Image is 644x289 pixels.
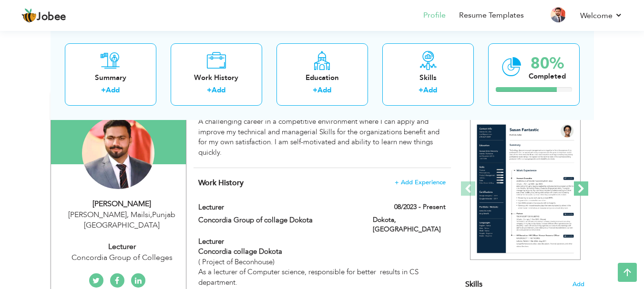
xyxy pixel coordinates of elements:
h4: This helps to show the companies you have worked for. [198,178,445,188]
div: Summary [72,72,149,82]
span: Jobee [37,12,66,22]
div: Lecturer [58,241,186,252]
a: Add [106,85,120,95]
label: 08/2023 - Present [394,202,446,212]
span: Add [572,280,584,289]
div: [PERSON_NAME] [58,199,186,209]
a: Add [317,85,331,95]
div: Skills [390,72,466,82]
img: Profile Img [551,7,566,22]
a: Add [423,85,437,95]
div: Work History [178,72,255,82]
label: Dokota, [GEOGRAPHIC_DATA] [373,215,446,234]
label: + [313,85,317,95]
a: Welcome [580,10,623,21]
div: A challenging career in a competitive environment where I can apply and improve my technical and ... [198,117,445,158]
strong: Concordia collage Dokota [198,247,282,256]
a: Add [212,85,225,95]
img: jobee.io [21,8,37,23]
div: Education [284,72,360,82]
label: + [207,85,212,95]
span: + Add Experience [395,179,446,186]
img: Yasir Ali [82,117,154,189]
a: Resume Templates [459,10,524,21]
div: [PERSON_NAME], Mailsi Punjab [GEOGRAPHIC_DATA] [58,209,186,231]
label: + [101,85,106,95]
span: , [150,209,152,220]
label: Lecturer [198,202,358,212]
a: Profile [423,10,446,21]
div: 80% [529,55,566,71]
div: Concordia Group of Colleges [58,252,186,263]
label: Concordia Group of collage Dokota [198,215,358,225]
span: Work History [198,178,244,188]
label: + [419,85,423,95]
strong: Lecturer [198,237,224,246]
a: Jobee [21,8,66,23]
div: Completed [529,71,566,81]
